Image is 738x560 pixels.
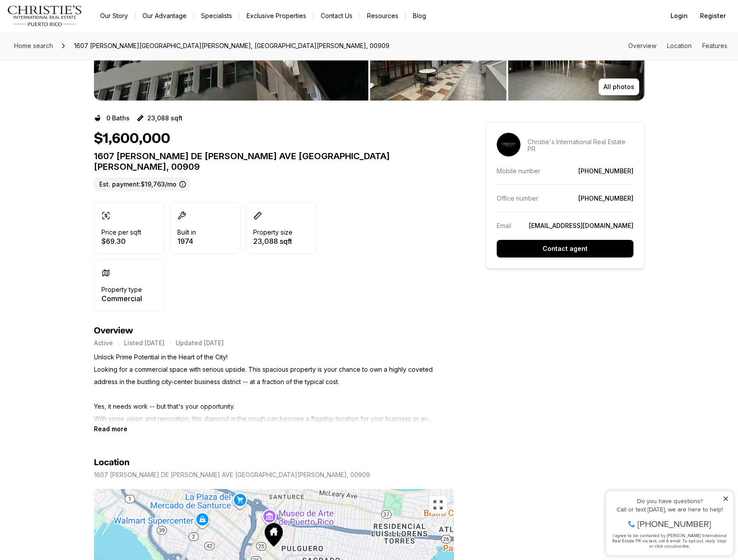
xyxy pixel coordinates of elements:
a: Our Advantage [135,10,194,22]
p: 23,088 sqft [147,115,183,122]
p: Unlock Prime Potential in the Heart of the City! Looking for a commercial space with serious upsi... [94,351,454,425]
a: Skip to: Overview [628,42,656,49]
p: $69.30 [101,238,141,245]
a: Skip to: Features [702,42,727,49]
p: Commercial [101,295,142,302]
p: All photos [603,83,634,90]
p: Contact agent [543,245,588,252]
p: Property size [253,229,292,236]
a: Skip to: Location [667,42,692,49]
button: Register [695,7,731,25]
h4: Location [94,457,130,468]
nav: Page section menu [628,42,727,49]
a: [PHONE_NUMBER] [578,194,633,202]
span: 1607 [PERSON_NAME][GEOGRAPHIC_DATA][PERSON_NAME], [GEOGRAPHIC_DATA][PERSON_NAME], 00909 [71,39,393,53]
button: Contact Us [314,10,360,22]
a: [EMAIL_ADDRESS][DOMAIN_NAME] [529,222,633,229]
p: 23,088 sqft [253,238,292,245]
p: Updated [DATE] [176,340,224,347]
button: Read more [94,425,127,433]
p: Listed [DATE] [124,340,165,347]
p: Active [94,340,113,347]
p: Built in [177,229,196,236]
p: Christie's International Real Estate PR [528,138,633,153]
p: Mobile number [497,167,540,175]
button: View image gallery [508,22,644,101]
button: Login [665,7,693,25]
button: View image gallery [370,22,506,101]
p: Email [497,222,511,229]
p: Property type [101,286,142,293]
h1: $1,600,000 [94,131,170,147]
a: Home search [11,39,56,53]
p: Office number [497,194,538,202]
p: Price per sqft [101,229,141,236]
h4: Overview [94,325,454,336]
p: 1974 [177,238,196,245]
p: 1607 [PERSON_NAME] DE [PERSON_NAME] AVE [GEOGRAPHIC_DATA][PERSON_NAME], 00909 [94,471,370,478]
img: logo [7,5,82,26]
a: Specialists [194,10,239,22]
span: [PHONE_NUMBER] [36,41,110,50]
div: Do you have questions? [9,20,127,26]
a: Blog [406,10,433,22]
span: Register [700,12,726,19]
a: Exclusive Properties [240,10,313,22]
span: I agree to be contacted by [PERSON_NAME] International Real Estate PR via text, call & email. To ... [11,54,126,71]
button: Contact agent [497,240,633,258]
p: 1607 [PERSON_NAME] DE [PERSON_NAME] AVE [GEOGRAPHIC_DATA][PERSON_NAME], 00909 [94,151,454,172]
span: Login [671,12,688,19]
span: Home search [14,42,53,49]
p: 0 Baths [106,115,130,122]
div: Call or text [DATE], we are here to help! [9,28,127,34]
button: All photos [599,78,639,95]
a: Resources [360,10,405,22]
a: Our Story [93,10,135,22]
label: Est. payment: $19,763/mo [94,177,190,191]
a: [PHONE_NUMBER] [578,167,633,175]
